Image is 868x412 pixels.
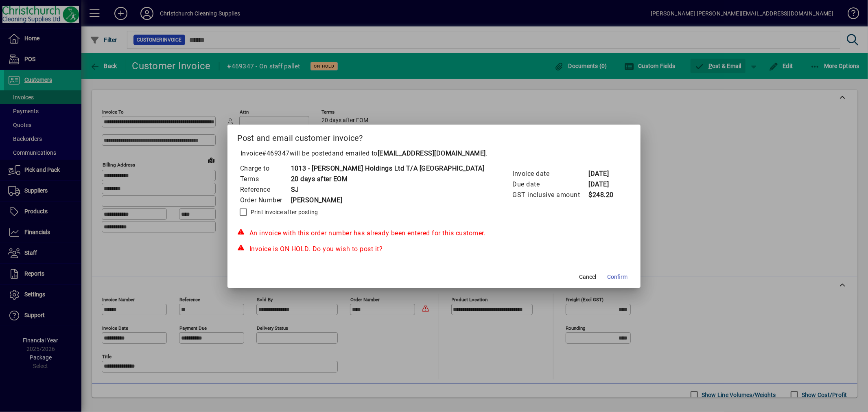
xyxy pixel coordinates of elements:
[237,244,631,254] div: Invoice is ON HOLD. Do you wish to post it?
[237,149,631,158] p: Invoice will be posted .
[512,190,588,200] td: GST inclusive amount
[512,169,588,179] td: Invoice date
[579,273,596,281] span: Cancel
[604,270,631,285] button: Confirm
[332,149,486,157] span: and emailed to
[262,149,290,157] span: #469347
[378,149,486,157] b: [EMAIL_ADDRESS][DOMAIN_NAME]
[575,270,601,285] button: Cancel
[240,195,291,206] td: Order Number
[237,228,631,238] div: An invoice with this order number has already been entered for this customer.
[240,163,291,174] td: Charge to
[291,163,485,174] td: 1013 - [PERSON_NAME] Holdings Ltd T/A [GEOGRAPHIC_DATA]
[291,184,485,195] td: SJ
[240,184,291,195] td: Reference
[588,190,621,200] td: $248.20
[291,195,485,206] td: [PERSON_NAME]
[607,273,627,281] span: Confirm
[240,174,291,184] td: Terms
[588,169,621,179] td: [DATE]
[227,125,641,148] h2: Post and email customer invoice?
[291,174,485,184] td: 20 days after EOM
[249,208,318,216] label: Print invoice after posting
[512,179,588,190] td: Due date
[588,179,621,190] td: [DATE]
